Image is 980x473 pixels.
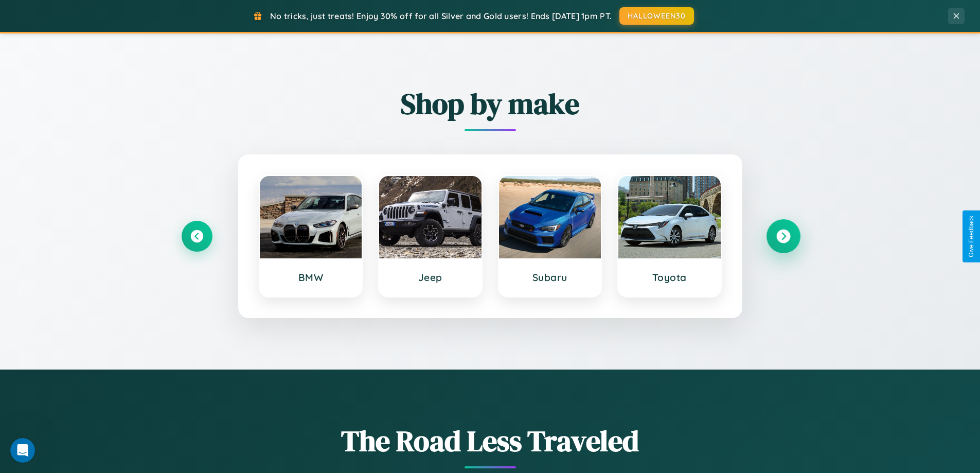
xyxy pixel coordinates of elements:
button: HALLOWEEN30 [619,7,694,25]
div: Give Feedback [968,216,975,257]
h3: Toyota [629,271,710,284]
span: No tricks, just treats! Enjoy 30% off for all Silver and Gold users! Ends [DATE] 1pm PT. [270,11,612,21]
h2: Shop by make [182,84,799,124]
h3: BMW [270,271,352,284]
h3: Jeep [389,271,471,284]
h1: The Road Less Traveled [182,421,799,461]
h3: Subaru [509,271,591,284]
iframe: Intercom live chat [10,438,35,463]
